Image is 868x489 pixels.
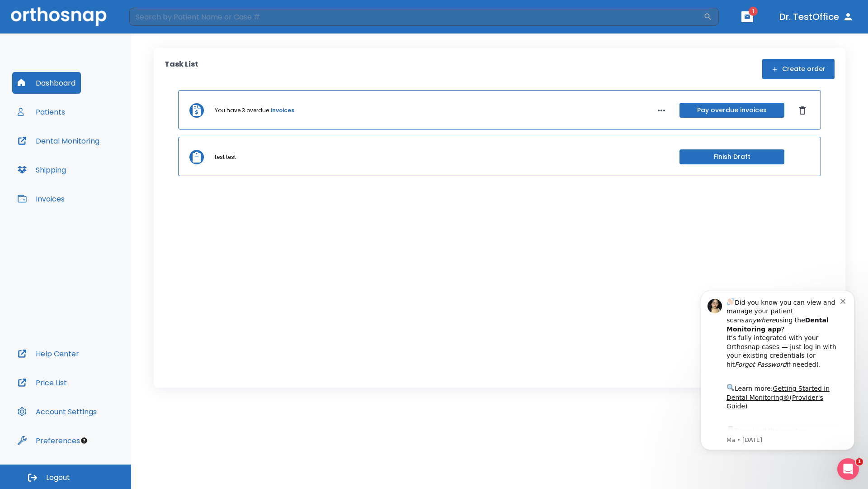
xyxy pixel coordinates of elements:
[12,343,85,364] button: Help Center
[679,149,784,164] button: Finish Draft
[12,101,71,123] button: Patients
[856,458,863,465] span: 1
[165,59,198,79] p: Task List
[12,372,72,393] button: Price List
[837,458,859,480] iframe: Intercom live chat
[687,283,868,455] iframe: Intercom notifications message
[271,106,294,115] a: invoices
[762,59,835,79] button: Create order
[12,72,81,94] button: Dashboard
[12,430,85,451] button: Preferences
[12,159,71,181] button: Shipping
[795,103,810,118] button: Dismiss
[11,7,107,26] img: Orthosnap
[153,14,160,21] button: Dismiss notification
[749,7,758,16] span: 1
[39,142,153,188] div: Download the app: | ​ Let us know if you need help getting started!
[80,436,88,445] div: Tooltip anchor
[46,473,70,483] span: Logout
[12,401,102,422] button: Account Settings
[215,106,269,115] p: You have 3 overdue
[129,8,703,26] input: Search by Patient Name or Case #
[215,153,236,161] p: test test
[12,188,70,210] button: Invoices
[776,9,857,25] button: Dr. TestOffice
[39,153,153,162] p: Message from Ma, sent 5w ago
[39,144,120,161] a: App Store
[12,130,105,152] button: Dental Monitoring
[679,103,784,118] button: Pay overdue invoices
